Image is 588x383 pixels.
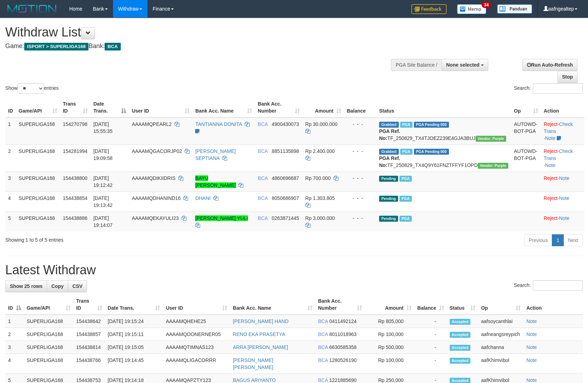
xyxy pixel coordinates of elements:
a: TANTIANNA DONITA [195,121,242,127]
label: Show entries [5,83,59,94]
th: Action [541,98,584,117]
span: Rp 700.000 [305,175,331,181]
span: Grabbed [379,122,399,128]
th: Status: activate to sort column ascending [447,295,478,315]
span: [DATE] 15:55:35 [93,121,113,134]
td: Rp 100,000 [365,354,414,374]
th: Game/API: activate to sort column ascending [16,98,60,117]
td: 3 [5,341,24,354]
th: User ID: activate to sort column ascending [129,98,192,117]
td: AUTOWD-BOT-PGA [511,117,541,145]
span: AAAAMQEKAYULI23 [132,215,179,221]
div: - - - [347,175,374,182]
span: Copy 8851135898 to clipboard [272,148,299,154]
td: Rp 805,000 [365,315,414,328]
span: Copy 1221885690 to clipboard [329,377,357,383]
span: BCA [318,344,328,350]
span: Vendor URL: https://trx4.1velocity.biz [476,136,506,142]
td: [DATE] 19:14:45 [105,354,163,374]
span: Show 25 rows [10,283,42,289]
span: Vendor URL: https://trx4.1velocity.biz [478,163,508,169]
td: [DATE] 19:15:11 [105,328,163,341]
td: - [414,328,447,341]
span: Marked by aafsoumeymey [399,176,412,182]
th: Balance [344,98,376,117]
div: - - - [347,195,374,202]
th: Game/API: activate to sort column ascending [24,295,73,315]
a: Note [526,357,537,363]
td: 154438766 [73,354,105,374]
span: 154438886 [63,215,87,221]
div: Showing 1 to 5 of 5 entries [5,234,240,243]
a: RENO EKA PRASETYA [233,331,285,337]
td: 2 [5,145,16,172]
td: TF_250829_TX4TJOEZ239E4GJA3BUJ [376,117,511,145]
td: Rp 500,000 [365,341,414,354]
span: BCA [258,195,267,201]
th: Op: activate to sort column ascending [511,98,541,117]
span: CSV [72,283,82,289]
td: 1 [5,315,24,328]
td: AAAAMQLIGACORRR [163,354,230,374]
td: SUPERLIGA168 [16,191,60,211]
span: Pending [379,176,398,182]
td: 154438642 [73,315,105,328]
span: AAAAMQGACORJP02 [132,148,182,154]
span: Accepted [450,358,471,364]
span: BCA [318,357,328,363]
span: Accepted [450,332,471,338]
span: Copy 4900430073 to clipboard [272,121,299,127]
span: [DATE] 19:09:58 [93,148,113,161]
td: aafKhimvibol [478,354,523,374]
td: SUPERLIGA168 [24,315,73,328]
span: Copy 6630585358 to clipboard [329,344,357,350]
td: · · [541,145,584,172]
span: 154438800 [63,175,87,181]
span: Accepted [450,345,471,351]
th: Bank Acc. Number: activate to sort column ascending [255,98,302,117]
span: Marked by aafsoumeymey [399,196,412,202]
span: BCA [105,43,120,51]
b: PGA Ref. No: [379,128,400,141]
span: AAAAMQDHANIND16 [132,195,180,201]
th: Status [376,98,511,117]
span: BCA [258,215,267,221]
td: - [414,341,447,354]
a: Stop [557,71,577,83]
td: - [414,354,447,374]
td: · · [541,117,584,145]
button: None selected [442,59,488,71]
span: BCA [318,331,328,337]
td: · [541,211,584,231]
input: Search: [533,280,583,291]
td: 154438857 [73,328,105,341]
td: SUPERLIGA168 [24,328,73,341]
td: · [541,172,584,191]
td: AAAAMQHEHE25 [163,315,230,328]
a: CSV [68,280,87,292]
span: Copy [51,283,64,289]
a: BAGUS ARIYANTO [233,377,276,383]
select: Showentries [18,83,44,94]
td: aafsoycanthlai [478,315,523,328]
td: SUPERLIGA168 [24,354,73,374]
td: 4 [5,191,16,211]
a: Note [559,175,569,181]
span: [DATE] 19:13:42 [93,195,113,208]
a: Note [526,344,537,350]
span: Pending [379,216,398,222]
a: Reject [544,175,558,181]
span: None selected [446,62,480,68]
img: panduan.png [497,4,532,14]
th: Op: activate to sort column ascending [478,295,523,315]
td: [DATE] 19:15:24 [105,315,163,328]
span: Accepted [450,319,471,325]
div: - - - [347,215,374,222]
td: 4 [5,354,24,374]
th: ID: activate to sort column descending [5,295,24,315]
span: Copy 0263871445 to clipboard [272,215,299,221]
span: BCA [258,175,267,181]
span: Marked by aafmaleo [400,122,412,128]
th: Date Trans.: activate to sort column descending [91,98,129,117]
td: SUPERLIGA168 [16,117,60,145]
